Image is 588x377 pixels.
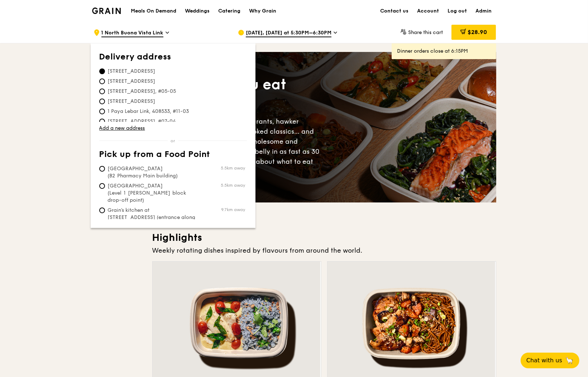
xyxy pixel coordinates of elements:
input: [STREET_ADDRESS], #07-04 [99,119,105,124]
input: [GEOGRAPHIC_DATA] (B2 Pharmacy Main building)5.5km away [99,166,105,172]
div: Dinner orders close at 6:15PM [397,48,491,55]
div: Weekly rotating dishes inspired by flavours from around the world. [152,245,496,256]
img: Grain [92,8,121,14]
span: [STREET_ADDRESS] [99,78,164,85]
input: 1 Paya Lebar Link, 408533, #11-03 [99,109,105,114]
span: [STREET_ADDRESS] [99,68,164,75]
span: 5.5km away [221,182,245,188]
a: Catering [214,0,245,22]
span: [STREET_ADDRESS] [99,98,164,105]
span: Share this cart [408,29,443,35]
span: [STREET_ADDRESS], #05-05 [99,88,185,95]
a: Contact us [376,0,413,22]
input: [STREET_ADDRESS] [99,99,105,104]
span: Grain's kitchen at [STREET_ADDRESS] (entrance along [PERSON_NAME][GEOGRAPHIC_DATA]) [99,207,206,235]
input: Grain's kitchen at [STREET_ADDRESS] (entrance along [PERSON_NAME][GEOGRAPHIC_DATA])9.7km away [99,207,105,213]
input: [STREET_ADDRESS] [99,68,105,74]
h1: Meals On Demand [131,8,176,15]
h3: Highlights [152,231,496,244]
a: Admin [472,0,496,22]
div: Why Grain [249,0,276,22]
a: Why Grain [245,0,281,22]
a: Weddings [181,0,214,22]
span: [STREET_ADDRESS], #07-04 [99,118,185,125]
span: 1 Paya Lebar Link, 408533, #11-03 [99,108,198,115]
span: 9.7km away [221,207,245,213]
input: [GEOGRAPHIC_DATA] (Level 1 [PERSON_NAME] block drop-off point)5.5km away [99,183,105,189]
span: 1 North Buona Vista Link [101,29,163,37]
a: Log out [444,0,472,22]
span: 5.5km away [221,165,245,171]
th: Pick up from a Food Point [99,149,247,162]
div: Weddings [185,0,210,22]
button: Chat with us🦙 [521,353,579,368]
span: [GEOGRAPHIC_DATA] (Level 1 [PERSON_NAME] block drop-off point) [99,182,206,204]
span: $28.90 [468,29,487,35]
input: [STREET_ADDRESS] [99,78,105,84]
th: Delivery address [99,52,247,65]
a: Account [413,0,444,22]
span: 🦙 [565,356,574,365]
a: Add a new address [99,125,247,132]
span: [DATE], [DATE] at 5:30PM–6:30PM [246,29,331,37]
span: Chat with us [526,356,562,365]
div: Catering [218,0,240,22]
span: [GEOGRAPHIC_DATA] (B2 Pharmacy Main building) [99,165,206,180]
input: [STREET_ADDRESS], #05-05 [99,89,105,94]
